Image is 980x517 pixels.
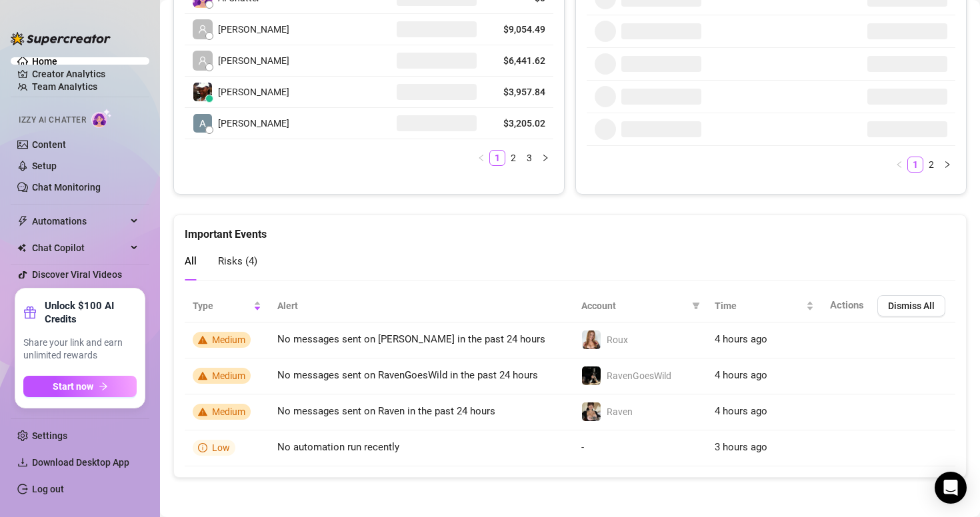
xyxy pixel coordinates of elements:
[32,139,66,150] a: Content
[689,296,703,316] span: filter
[277,369,538,381] span: No messages sent on RavenGoesWild in the past 24 hours
[212,442,230,453] span: Low
[23,376,137,397] button: Start nowarrow-right
[23,306,37,319] span: gift
[17,457,28,468] span: download
[32,182,101,193] a: Chat Monitoring
[473,150,489,166] button: left
[891,157,907,173] li: Previous Page
[218,85,289,99] span: [PERSON_NAME]
[185,215,955,243] div: Important Events
[582,330,601,349] img: Roux
[11,32,111,45] img: logo-BBDzfeDw.svg
[91,109,112,128] img: AI Chatter
[198,335,207,344] span: warning
[923,157,939,173] li: 2
[212,370,245,381] span: Medium
[607,334,628,345] span: Roux
[506,151,521,165] a: 2
[537,150,553,166] li: Next Page
[877,295,945,316] button: Dismiss All
[692,302,700,310] span: filter
[32,56,57,67] a: Home
[537,150,553,166] button: right
[185,255,197,267] span: All
[193,298,251,313] span: Type
[218,53,289,68] span: [PERSON_NAME]
[45,299,137,326] strong: Unlock $100 AI Credits
[715,333,767,345] span: 4 hours ago
[581,441,584,453] span: -
[715,298,803,313] span: Time
[490,151,505,165] a: 1
[198,443,207,452] span: info-circle
[715,441,767,453] span: 3 hours ago
[212,406,245,417] span: Medium
[32,484,64,494] a: Log out
[17,243,26,253] img: Chat Copilot
[582,366,601,385] img: RavenGoesWild
[607,406,633,417] span: Raven
[924,157,939,172] a: 2
[32,237,127,258] span: Chat Copilot
[715,369,767,381] span: 4 hours ago
[473,150,489,166] li: Previous Page
[277,405,495,417] span: No messages sent on Raven in the past 24 hours
[193,83,212,101] img: Ari Kirk
[895,161,903,169] span: left
[493,85,545,99] article: $3,957.84
[715,405,767,417] span: 4 hours ago
[17,216,28,227] span: thunderbolt
[607,370,671,381] span: RavenGoesWild
[888,300,935,311] span: Dismiss All
[198,56,207,65] span: user
[277,333,545,345] span: No messages sent on [PERSON_NAME] in the past 24 hours
[522,151,537,165] a: 3
[32,269,122,280] a: Discover Viral Videos
[939,157,955,173] button: right
[269,290,573,322] th: Alert
[212,334,245,345] span: Medium
[32,63,139,85] a: Creator Analytics
[193,114,212,133] img: Alyssa Reuse
[541,154,549,162] span: right
[939,157,955,173] li: Next Page
[493,117,545,130] article: $3,205.02
[218,116,289,131] span: [PERSON_NAME]
[830,299,864,311] span: Actions
[32,161,57,171] a: Setup
[935,472,967,504] div: Open Intercom Messenger
[32,430,67,441] a: Settings
[198,407,207,416] span: warning
[707,290,822,322] th: Time
[218,22,289,37] span: [PERSON_NAME]
[581,298,687,313] span: Account
[23,336,137,362] span: Share your link and earn unlimited rewards
[99,382,108,391] span: arrow-right
[891,157,907,173] button: left
[53,381,93,392] span: Start now
[493,23,545,36] article: $9,054.49
[277,441,399,453] span: No automation run recently
[908,157,923,172] a: 1
[19,114,86,127] span: Izzy AI Chatter
[198,371,207,380] span: warning
[521,150,537,166] li: 3
[32,211,127,232] span: Automations
[582,402,601,421] img: Raven
[32,457,129,468] span: Download Desktop App
[198,25,207,34] span: user
[493,54,545,67] article: $6,441.62
[218,255,257,267] span: Risks ( 4 )
[505,150,521,166] li: 2
[489,150,505,166] li: 1
[477,154,485,162] span: left
[943,161,951,169] span: right
[32,81,97,92] a: Team Analytics
[185,290,269,322] th: Type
